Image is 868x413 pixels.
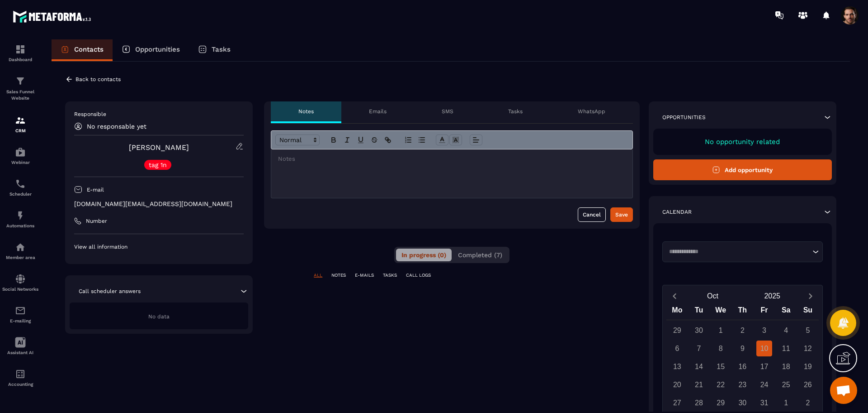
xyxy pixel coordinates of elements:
[298,108,314,115] p: Notes
[87,123,146,130] p: No responsable yet
[662,138,823,146] p: No opportunity related
[735,395,750,411] div: 30
[666,322,819,411] div: Calendar days
[2,255,38,260] p: Member area
[75,76,121,82] p: Back to contacts
[756,377,772,393] div: 24
[135,45,180,53] p: Opportunities
[401,251,446,259] span: In progress (0)
[442,108,453,115] p: SMS
[2,298,38,330] a: emailemailE-mailing
[369,108,387,115] p: Emails
[666,304,819,411] div: Calendar wrapper
[15,76,26,86] img: formation
[669,377,685,393] div: 20
[2,192,38,197] p: Scheduler
[735,322,750,338] div: 2
[15,305,26,316] img: email
[15,115,26,126] img: formation
[756,359,772,375] div: 17
[735,377,750,393] div: 23
[778,359,794,375] div: 18
[683,288,743,304] button: Open months overlay
[74,243,244,250] p: View all information
[666,247,810,256] input: Search for option
[129,143,189,152] a: [PERSON_NAME]
[458,251,502,259] span: Completed (7)
[15,210,26,221] img: automations
[2,57,38,62] p: Dashboard
[691,377,707,393] div: 21
[830,377,857,404] div: Mở cuộc trò chuyện
[74,45,104,53] p: Contacts
[756,322,772,338] div: 3
[149,162,167,168] p: tag 1n
[2,160,38,165] p: Webinar
[15,44,26,55] img: formation
[662,114,706,121] p: Opportunities
[331,272,346,279] p: NOTES
[2,267,38,298] a: social-networksocial-networkSocial Networks
[74,110,244,118] p: Responsible
[713,322,729,338] div: 1
[189,39,240,61] a: Tasks
[797,304,819,320] div: Su
[578,207,606,222] button: Cancel
[15,369,26,379] img: accountant
[669,341,685,356] div: 6
[578,108,605,115] p: WhatsApp
[87,186,104,193] p: E-mail
[662,241,823,262] div: Search for option
[2,37,38,69] a: formationformationDashboard
[713,395,729,411] div: 29
[735,359,750,375] div: 16
[800,377,816,393] div: 26
[79,288,141,295] p: Call scheduler answers
[669,359,685,375] div: 13
[713,359,729,375] div: 15
[508,108,523,115] p: Tasks
[742,288,802,304] button: Open years overlay
[2,382,38,387] p: Accounting
[15,147,26,158] img: automations
[610,207,633,222] button: Save
[756,395,772,411] div: 31
[691,395,707,411] div: 28
[2,223,38,228] p: Automations
[113,39,189,61] a: Opportunities
[710,304,731,320] div: We
[778,341,794,356] div: 11
[615,210,628,219] div: Save
[2,203,38,235] a: automationsautomationsAutomations
[314,272,322,279] p: ALL
[778,322,794,338] div: 4
[86,217,107,225] p: Number
[383,272,397,279] p: TASKS
[2,330,38,362] a: Assistant AI
[15,178,26,189] img: scheduler
[2,235,38,267] a: automationsautomationsMember area
[653,159,832,180] button: Add opportunity
[406,272,431,279] p: CALL LOGS
[688,304,710,320] div: Tu
[453,249,508,261] button: Completed (7)
[800,341,816,356] div: 12
[713,377,729,393] div: 22
[800,359,816,375] div: 19
[669,395,685,411] div: 27
[800,322,816,338] div: 5
[2,362,38,394] a: accountantaccountantAccounting
[2,108,38,140] a: formationformationCRM
[735,341,750,356] div: 9
[2,172,38,203] a: schedulerschedulerScheduler
[2,140,38,172] a: automationsautomationsWebinar
[691,359,707,375] div: 14
[13,8,94,25] img: logo
[775,304,797,320] div: Sa
[212,45,231,53] p: Tasks
[355,272,374,279] p: E-MAILS
[800,395,816,411] div: 2
[662,208,692,216] p: Calendar
[669,322,685,338] div: 29
[15,242,26,253] img: automations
